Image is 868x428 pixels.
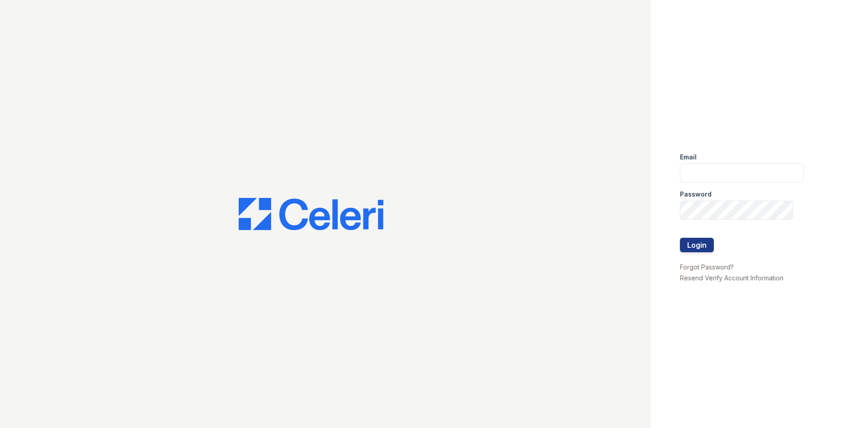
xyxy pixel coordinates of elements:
[680,263,734,271] a: Forgot Password?
[680,274,783,282] a: Resend Verify Account Information
[680,238,714,252] button: Login
[680,153,697,162] label: Email
[239,198,383,231] img: CE_Logo_Blue-a8612792a0a2168367f1c8372b55b34899dd931a85d93a1a3d3e32e68fde9ad4.png
[680,190,712,199] label: Password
